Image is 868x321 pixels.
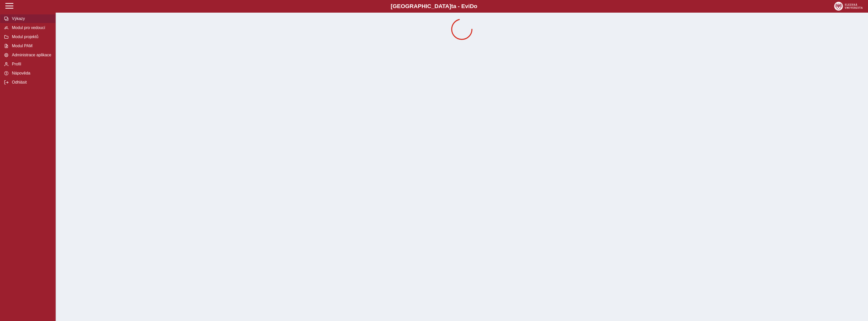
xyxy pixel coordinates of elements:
[10,53,51,57] span: Administrace aplikace
[10,62,51,66] span: Profil
[451,3,453,9] span: t
[10,44,51,48] span: Modul PAM
[10,35,51,39] span: Modul projektů
[470,3,474,9] span: D
[10,71,51,76] span: Nápověda
[834,2,863,11] img: logo_web_su.png
[10,80,51,85] span: Odhlásit
[10,26,51,30] span: Modul pro vedoucí
[474,3,478,9] span: o
[15,3,853,10] b: [GEOGRAPHIC_DATA] a - Evi
[10,16,51,21] span: Výkazy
